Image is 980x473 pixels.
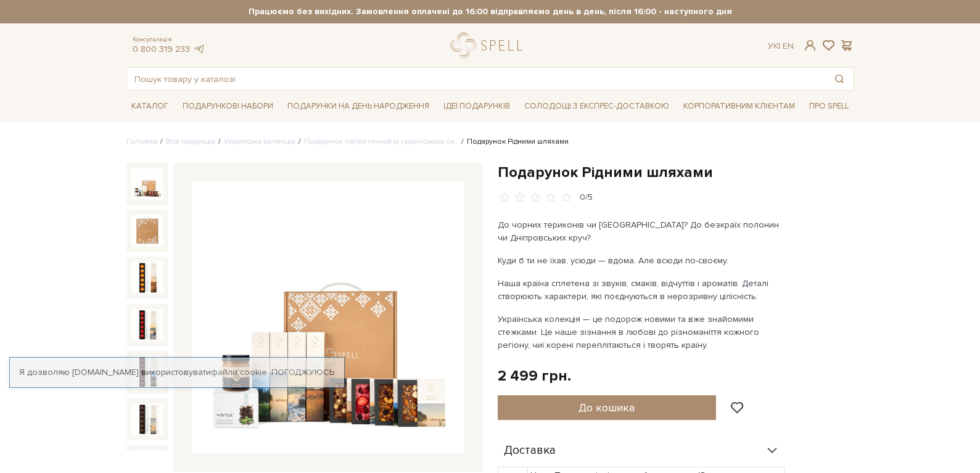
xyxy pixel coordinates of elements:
[131,168,163,200] img: Подарунок Рідними шляхами
[126,6,854,17] strong: Працюємо без вихідних. Замовлення оплачені до 16:00 відправляємо день в день, після 16:00 - насту...
[498,218,787,244] p: До чорних териконів чи [GEOGRAPHIC_DATA]? До безкраїх полонин чи Дніпровських круч?
[519,96,674,117] a: Солодощі з експрес-доставкою
[166,137,215,146] a: Вся продукція
[498,366,571,385] div: 2 499 грн.
[131,403,163,435] img: Подарунок Рідними шляхами
[825,68,854,90] button: Пошук товару у каталозі
[127,68,825,90] input: Пошук товару у каталозі
[498,277,787,303] p: Наша країна сплетена зі звуків, смаків, відчуттів і ароматів. Деталі створюють характери, які поє...
[804,97,854,116] a: Про Spell
[10,367,344,378] div: Я дозволяю [DOMAIN_NAME] використовувати
[271,367,334,378] a: Погоджуюсь
[126,137,157,146] a: Головна
[193,44,205,54] a: telegram
[131,215,163,247] img: Подарунок Рідними шляхами
[498,313,787,352] p: Українська колекція — це подорож новими та вже знайомими стежками. Це наше зізнання в любові до р...
[778,41,780,51] span: |
[579,401,635,414] span: До кошика
[498,163,854,182] h1: Подарунок Рідними шляхами
[768,41,794,52] div: Ук
[178,97,278,116] a: Подарункові набори
[126,97,173,116] a: Каталог
[131,261,163,294] img: Подарунок Рідними шляхами
[783,41,794,51] a: En
[458,136,569,147] li: Подарунок Рідними шляхами
[131,356,163,388] img: Подарунок Рідними шляхами
[504,445,556,456] span: Доставка
[451,33,528,58] a: logo
[304,137,458,146] a: Подарунок патріотичний (з українською си..
[498,254,787,267] p: Куди б ти не їхав, усюди — вдома. Але всюди по-своєму.
[211,367,267,377] a: файли cookie
[133,36,205,44] span: Консультація:
[439,97,515,116] a: Ідеї подарунків
[498,395,717,420] button: До кошика
[131,309,163,341] img: Подарунок Рідними шляхами
[678,97,800,116] a: Корпоративним клієнтам
[580,192,593,204] div: 0/5
[224,137,295,146] a: Українська колекція
[133,44,190,54] a: 0 800 319 233
[282,97,434,116] a: Подарунки на День народження
[192,181,464,454] img: Подарунок Рідними шляхами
